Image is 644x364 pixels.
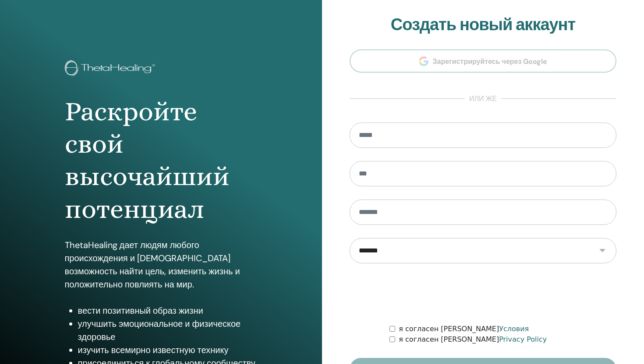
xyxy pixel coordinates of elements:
[399,334,547,345] label: я согласен [PERSON_NAME]
[65,95,258,226] h1: Раскройте свой высочайший потенциал
[78,317,258,343] li: улучшить эмоциональное и физическое здоровье
[65,238,258,291] p: ThetaHealing дает людям любого происхождения и [DEMOGRAPHIC_DATA] возможность найти цель, изменит...
[350,15,616,35] h2: Создать новый аккаунт
[78,304,258,317] li: вести позитивный образ жизни
[78,343,258,357] li: изучить всемирно известную технику
[399,324,529,334] label: я согласен [PERSON_NAME]
[499,325,529,333] a: Условия
[417,276,550,311] iframe: reCAPTCHA
[499,335,547,343] a: Privacy Policy
[465,94,501,104] span: или же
